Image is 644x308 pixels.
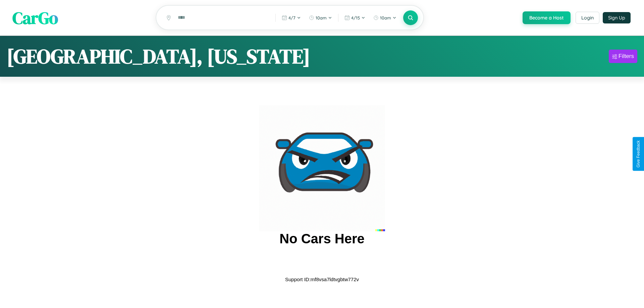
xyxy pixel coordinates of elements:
span: 10am [380,15,391,20]
button: 4/7 [278,12,304,23]
button: Login [576,12,599,24]
span: 4 / 7 [288,15,296,20]
h2: No Cars Here [279,231,364,246]
h1: [GEOGRAPHIC_DATA], [US_STATE] [7,43,310,70]
span: 10am [316,15,327,20]
button: Sign Up [603,12,631,23]
button: Filters [609,50,637,63]
button: Become a Host [523,11,571,24]
div: Filters [619,53,634,60]
span: 4 / 15 [351,15,360,20]
button: 4/15 [341,12,369,23]
span: CarGo [12,6,58,29]
button: 10am [370,12,400,23]
div: Give Feedback [636,140,641,168]
img: car [259,105,385,231]
p: Support ID: mf8vsa7ldtvgbtw772v [285,275,359,284]
button: 10am [306,12,335,23]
